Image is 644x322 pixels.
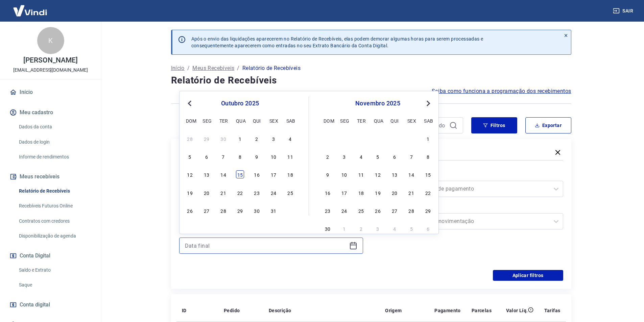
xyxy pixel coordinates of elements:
div: Choose quarta-feira, 1 de outubro de 2025 [236,134,244,143]
span: Conta digital [20,300,50,309]
div: qui [390,117,399,125]
div: Choose sábado, 29 de novembro de 2025 [424,206,432,215]
div: Choose sábado, 11 de outubro de 2025 [286,152,294,160]
div: Choose sexta-feira, 14 de novembro de 2025 [407,170,415,178]
div: sab [286,117,294,125]
div: ter [219,117,228,125]
div: Choose segunda-feira, 27 de outubro de 2025 [202,206,211,215]
div: Choose segunda-feira, 10 de novembro de 2025 [340,170,348,178]
a: Meus Recebíveis [192,64,234,72]
p: [EMAIL_ADDRESS][DOMAIN_NAME] [13,67,88,74]
p: Descrição [269,307,291,314]
a: Recebíveis Futuros Online [16,199,93,213]
a: Saiba como funciona a programação dos recebimentos [432,87,571,95]
div: Choose quarta-feira, 29 de outubro de 2025 [236,206,244,215]
div: Choose quarta-feira, 22 de outubro de 2025 [236,189,244,197]
div: Choose sexta-feira, 28 de novembro de 2025 [407,206,415,215]
div: Choose sexta-feira, 31 de outubro de 2025 [269,206,278,215]
div: qui [253,117,261,125]
img: Vindi [8,0,52,21]
div: novembro 2025 [323,99,433,107]
div: Choose segunda-feira, 24 de novembro de 2025 [340,206,348,215]
div: Choose quarta-feira, 29 de outubro de 2025 [374,134,382,143]
div: Choose segunda-feira, 20 de outubro de 2025 [202,189,211,197]
div: Choose quinta-feira, 16 de outubro de 2025 [253,170,261,178]
div: outubro 2025 [185,99,295,107]
div: seg [340,117,348,125]
div: Choose quarta-feira, 26 de novembro de 2025 [374,206,382,215]
button: Exportar [525,117,571,133]
p: Origem [385,307,402,314]
div: Choose terça-feira, 4 de novembro de 2025 [357,152,365,160]
div: Choose sexta-feira, 21 de novembro de 2025 [407,189,415,197]
div: Choose quinta-feira, 6 de novembro de 2025 [390,152,399,160]
div: Choose terça-feira, 11 de novembro de 2025 [357,170,365,178]
div: Choose quinta-feira, 13 de novembro de 2025 [390,170,399,178]
div: Choose sábado, 18 de outubro de 2025 [286,170,294,178]
div: month 2025-11 [323,133,433,233]
div: Choose domingo, 9 de novembro de 2025 [324,170,332,178]
div: Choose terça-feira, 28 de outubro de 2025 [357,134,365,143]
a: Disponibilização de agenda [16,229,93,243]
div: Choose segunda-feira, 27 de outubro de 2025 [340,134,348,143]
div: Choose quarta-feira, 8 de outubro de 2025 [236,152,244,160]
div: Choose terça-feira, 18 de novembro de 2025 [357,189,365,197]
p: Início [171,64,185,72]
div: sab [424,117,432,125]
div: Choose quinta-feira, 23 de outubro de 2025 [253,189,261,197]
p: Pagamento [434,307,461,314]
a: Conta digital [8,297,93,312]
button: Previous Month [186,99,194,107]
div: Choose quarta-feira, 12 de novembro de 2025 [374,170,382,178]
p: Após o envio das liquidações aparecerem no Relatório de Recebíveis, elas podem demorar algumas ho... [191,35,483,49]
div: Choose domingo, 28 de setembro de 2025 [186,134,194,143]
div: Choose sexta-feira, 31 de outubro de 2025 [407,134,415,143]
div: sex [407,117,415,125]
p: Pedido [224,307,240,314]
div: Choose domingo, 23 de novembro de 2025 [324,206,332,215]
div: Choose sábado, 8 de novembro de 2025 [424,152,432,160]
div: sex [269,117,278,125]
div: Choose sexta-feira, 7 de novembro de 2025 [407,152,415,160]
p: Valor Líq. [506,307,528,314]
div: Choose sexta-feira, 24 de outubro de 2025 [269,189,278,197]
div: dom [186,117,194,125]
div: Choose sexta-feira, 3 de outubro de 2025 [269,134,278,143]
div: Choose segunda-feira, 17 de novembro de 2025 [340,189,348,197]
div: Choose domingo, 12 de outubro de 2025 [186,170,194,178]
div: Choose quarta-feira, 3 de dezembro de 2025 [374,224,382,232]
div: Choose terça-feira, 21 de outubro de 2025 [219,189,228,197]
a: Dados de login [16,135,93,149]
div: Choose quarta-feira, 19 de novembro de 2025 [374,189,382,197]
button: Filtros [471,117,517,133]
div: K [37,27,64,54]
div: Choose sexta-feira, 5 de dezembro de 2025 [407,224,415,232]
p: ID [182,307,187,314]
div: Choose quinta-feira, 2 de outubro de 2025 [253,134,261,143]
a: Contratos com credores [16,214,93,228]
div: Choose segunda-feira, 29 de setembro de 2025 [202,134,211,143]
a: Saque [16,278,93,292]
p: Parcelas [472,307,492,314]
label: Tipo de Movimentação [381,204,562,212]
div: Choose terça-feira, 30 de setembro de 2025 [219,134,228,143]
div: Choose domingo, 16 de novembro de 2025 [324,189,332,197]
div: Choose quinta-feira, 4 de dezembro de 2025 [390,224,399,232]
a: Início [8,85,93,100]
div: Choose terça-feira, 2 de dezembro de 2025 [357,224,365,232]
div: Choose sexta-feira, 10 de outubro de 2025 [269,152,278,160]
button: Meu cadastro [8,105,93,120]
div: dom [324,117,332,125]
div: Choose segunda-feira, 13 de outubro de 2025 [202,170,211,178]
div: Choose sábado, 22 de novembro de 2025 [424,189,432,197]
div: Choose sábado, 4 de outubro de 2025 [286,134,294,143]
div: Choose domingo, 19 de outubro de 2025 [186,189,194,197]
div: Choose quinta-feira, 9 de outubro de 2025 [253,152,261,160]
div: Choose sábado, 25 de outubro de 2025 [286,189,294,197]
button: Aplicar filtros [493,270,563,281]
div: Choose terça-feira, 25 de novembro de 2025 [357,206,365,215]
p: Tarifas [544,307,560,314]
button: Meus recebíveis [8,169,93,184]
div: Choose terça-feira, 14 de outubro de 2025 [219,170,228,178]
